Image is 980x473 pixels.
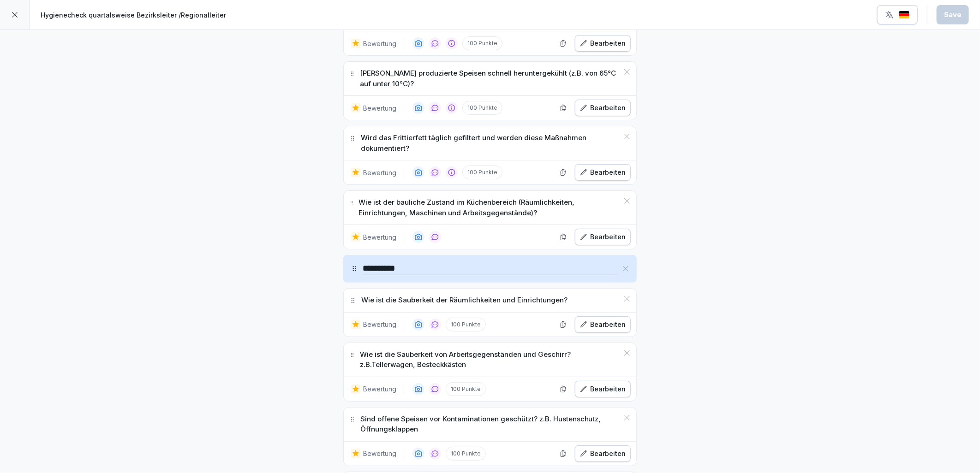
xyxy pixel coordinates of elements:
button: Bearbeiten [575,164,631,181]
p: Bewertung [363,384,396,394]
button: Bearbeiten [575,316,631,333]
p: Sind offene Speisen vor Kontaminationen geschützt? z.B. Hustenschutz, Öffnungsklappen [360,414,619,435]
p: Bewertung [363,232,396,242]
div: Bearbeiten [580,38,626,48]
div: Bearbeiten [580,384,626,394]
div: Bearbeiten [580,232,626,242]
button: Bearbeiten [575,100,631,116]
div: Bearbeiten [580,319,626,330]
button: Save [937,5,969,24]
p: 100 Punkte [446,318,486,331]
p: 100 Punkte [446,447,486,461]
p: 100 Punkte [462,36,502,50]
p: Hygienecheck quartalsweise Bezirksleiter /Regionalleiter [41,10,226,20]
button: Bearbeiten [575,35,631,52]
div: Bearbeiten [580,167,626,177]
p: 100 Punkte [462,166,502,179]
div: Bearbeiten [580,103,626,113]
p: Bewertung [363,449,396,458]
button: Bearbeiten [575,445,631,462]
img: de.svg [899,11,910,19]
p: Wird das Frittierfett täglich gefiltert und werden diese Maßnahmen dokumentiert? [361,133,619,154]
p: 100 Punkte [462,101,502,115]
p: [PERSON_NAME] produzierte Speisen schnell heruntergekühlt (z.B. von 65°C auf unter 10°C)? [360,68,619,89]
p: Wie ist der bauliche Zustand im Küchenbereich (Räumlichkeiten, Einrichtungen, Maschinen und Arbei... [359,197,619,218]
button: Bearbeiten [575,229,631,245]
button: Bearbeiten [575,381,631,397]
p: Bewertung [363,168,396,177]
p: Wie ist die Sauberkeit der Räumlichkeiten und Einrichtungen? [361,295,568,306]
p: 100 Punkte [446,382,486,396]
p: Bewertung [363,103,396,113]
p: Bewertung [363,39,396,48]
div: Save [944,10,962,20]
div: Bearbeiten [580,449,626,459]
p: Wie ist die Sauberkeit von Arbeitsgegenständen und Geschirr? z.B.Tellerwagen, Besteckkästen [360,349,619,370]
p: Bewertung [363,319,396,329]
